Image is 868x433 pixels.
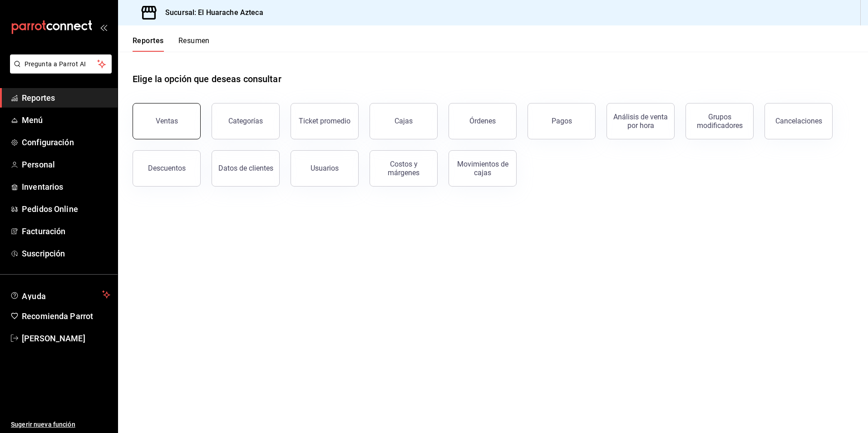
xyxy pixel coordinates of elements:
div: Ventas [156,117,178,125]
div: navigation tabs [133,36,210,52]
span: Ayuda [22,289,99,300]
button: Pagos [528,103,596,139]
span: [PERSON_NAME] [22,332,110,344]
button: open_drawer_menu [100,24,107,31]
span: Pregunta a Parrot AI [25,59,98,69]
button: Categorías [212,103,280,139]
button: Ticket promedio [291,103,359,139]
button: Movimientos de cajas [449,150,517,187]
div: Análisis de venta por hora [612,113,669,130]
button: Cancelaciones [764,103,833,139]
div: Cancelaciones [775,117,822,125]
button: Ventas [133,103,201,139]
div: Órdenes [469,117,496,125]
button: Cajas [370,103,438,139]
button: Resumen [178,36,210,52]
button: Reportes [133,36,164,52]
span: Facturación [22,225,110,237]
div: Pagos [552,117,572,125]
div: Categorías [228,117,263,125]
span: Sugerir nueva función [11,420,110,429]
span: Menú [22,114,110,126]
div: Usuarios [311,164,339,172]
button: Datos de clientes [212,150,280,187]
div: Movimientos de cajas [454,160,511,177]
a: Pregunta a Parrot AI [6,66,112,75]
button: Análisis de venta por hora [607,103,675,139]
span: Suscripción [22,247,110,260]
button: Usuarios [291,150,359,187]
span: Configuración [22,136,110,148]
span: Recomienda Parrot [22,310,110,322]
button: Costos y márgenes [370,150,438,187]
span: Personal [22,158,110,171]
div: Grupos modificadores [691,113,748,130]
span: Reportes [22,92,110,104]
div: Datos de clientes [218,164,273,172]
span: Pedidos Online [22,203,110,215]
div: Cajas [395,117,413,125]
button: Descuentos [133,150,201,187]
h1: Elige la opción que deseas consultar [133,72,281,86]
button: Pregunta a Parrot AI [10,54,112,74]
span: Inventarios [22,181,110,193]
div: Descuentos [148,164,186,172]
button: Órdenes [449,103,517,139]
h3: Sucursal: El Huarache Azteca [158,7,263,18]
div: Costos y márgenes [375,160,432,177]
button: Grupos modificadores [686,103,754,139]
div: Ticket promedio [299,117,350,125]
